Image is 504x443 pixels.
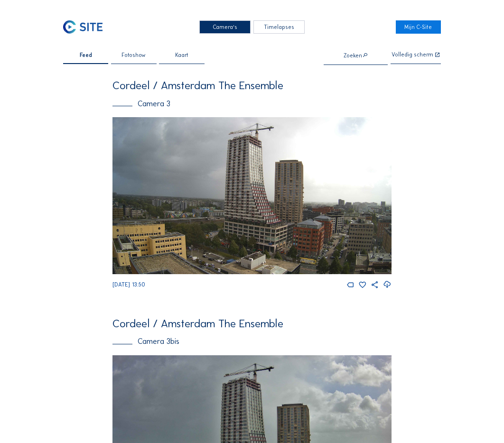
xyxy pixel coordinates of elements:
div: Cordeel / Amsterdam The Ensemble [112,80,391,91]
span: [DATE] 13:50 [112,281,145,288]
div: Camera 3 [112,100,391,107]
div: Volledig scherm [392,52,433,58]
div: Timelapses [253,20,305,34]
div: Camera's [199,20,251,34]
span: Feed [80,53,92,58]
span: Fotoshow [121,53,146,58]
div: Cordeel / Amsterdam The Ensemble [112,318,391,329]
a: Mijn C-Site [396,20,441,34]
img: Image [112,117,391,274]
div: Camera 3bis [112,337,391,345]
span: Kaart [175,53,188,58]
a: C-SITE Logo [63,20,109,34]
img: C-SITE Logo [63,20,103,34]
